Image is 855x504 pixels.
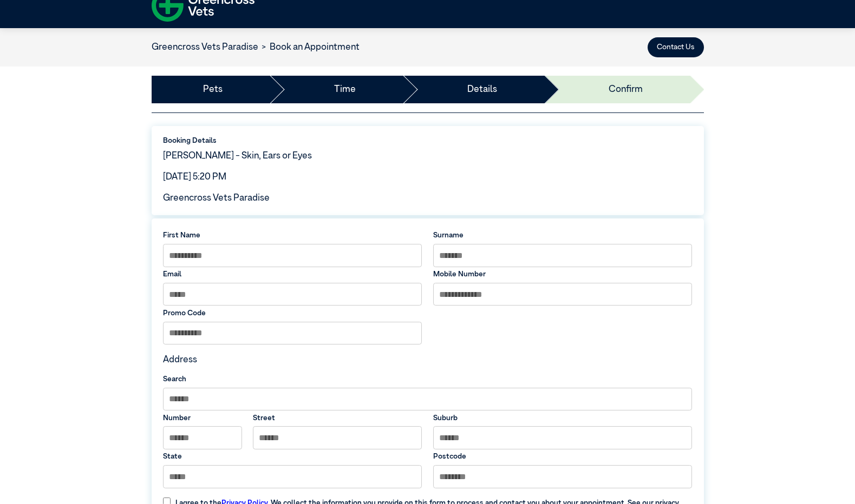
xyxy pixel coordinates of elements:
[253,413,422,423] label: Street
[163,135,693,146] label: Booking Details
[163,173,226,182] span: [DATE] 5:20 PM
[152,43,258,52] a: Greencross Vets Paradise
[163,151,312,161] span: [PERSON_NAME] - Skin, Ears or Eyes
[152,41,360,55] nav: breadcrumb
[163,451,422,462] label: State
[433,269,693,280] label: Mobile Number
[258,41,360,55] li: Book an Appointment
[163,388,693,411] input: Search by Suburb
[163,269,422,280] label: Email
[433,230,693,241] label: Surname
[163,413,242,423] label: Number
[163,374,693,384] label: Search
[433,451,693,462] label: Postcode
[433,413,693,423] label: Suburb
[163,308,422,319] label: Promo Code
[163,194,270,203] span: Greencross Vets Paradise
[648,37,704,57] button: Contact Us
[163,355,693,366] h4: Address
[163,230,422,241] label: First Name
[334,83,356,97] a: Time
[467,83,497,97] a: Details
[203,83,223,97] a: Pets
